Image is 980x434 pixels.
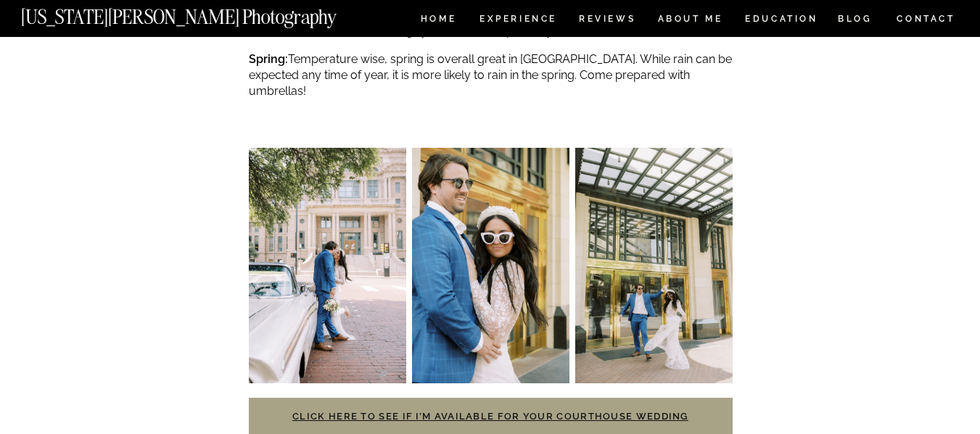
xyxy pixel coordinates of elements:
p: Of course, it can be chilly in the winter. Get a nice bridal coat and stuff your pockets with som... [249,7,733,40]
a: Experience [479,14,556,27]
strong: Spring: [249,52,288,66]
img: dallas courthouse wedding [249,148,406,383]
a: ABOUT ME [657,14,723,27]
a: REVIEWS [579,14,633,27]
p: Temperature wise, spring is overall great in [GEOGRAPHIC_DATA]. While rain can be expected any ti... [249,51,733,100]
a: [US_STATE][PERSON_NAME] Photography [21,7,385,20]
a: BLOG [838,14,873,27]
img: dallas courthouse wedding [412,148,569,383]
a: EDUCATION [744,14,820,27]
a: Click here to see if I’m available for your courthouse wedding [292,411,688,422]
a: CONTACT [896,11,956,27]
img: dallas courthouse wedding [575,148,733,383]
a: HOME [418,14,459,27]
